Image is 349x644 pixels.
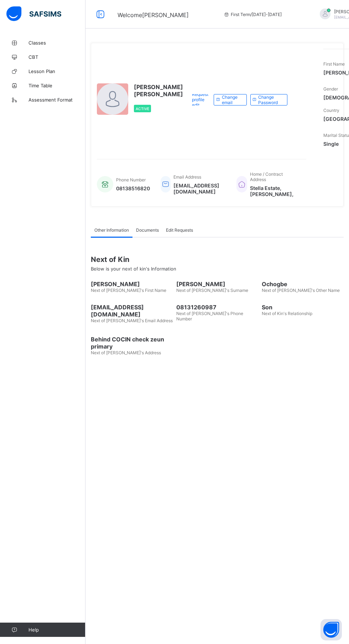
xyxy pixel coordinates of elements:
span: [EMAIL_ADDRESS][DOMAIN_NAME] [173,182,226,195]
span: Classes [28,40,85,46]
span: Son [262,304,344,311]
span: Next of [PERSON_NAME]'s First Name [91,288,166,293]
span: 08138516820 [116,185,150,191]
span: Active [136,107,149,111]
span: Next of [PERSON_NAME]'s Surname [176,288,248,293]
span: Assessment Format [28,97,85,103]
span: Welcome [PERSON_NAME] [118,11,189,19]
span: Behind COCIN check zeun primary [91,336,173,350]
span: Home / Contract Address [250,171,283,182]
span: Request profile edit [192,92,208,108]
span: Next of [PERSON_NAME]'s Other Name [262,288,340,293]
span: Next of Kin's Relationship [262,311,312,316]
span: Ochogbe [262,280,344,288]
span: Next of [PERSON_NAME]'s Address [91,350,161,355]
span: Next of Kin [91,255,344,264]
span: Time Table [28,83,85,88]
span: Edit Requests [166,227,193,233]
button: Open asap [321,619,342,640]
span: Help [28,627,85,633]
span: Stella Estate, [PERSON_NAME], [250,185,299,197]
span: Email Address [173,174,201,180]
span: First Name [323,61,345,67]
span: Next of [PERSON_NAME]'s Email Address [91,318,173,323]
span: CBT [28,54,85,60]
span: Country [323,108,339,113]
span: Next of [PERSON_NAME]'s Phone Number [176,311,243,321]
span: Lesson Plan [28,68,85,74]
span: Change email [222,94,241,105]
img: safsims [6,6,61,21]
span: Gender [323,86,338,92]
span: Other Information [94,227,129,233]
span: session/term information [224,12,282,17]
span: Phone Number [116,177,146,182]
span: 08131260987 [176,304,258,311]
span: Below is your next of kin's Information [91,266,176,272]
span: Documents [136,227,159,233]
span: [PERSON_NAME] [176,280,258,288]
span: [EMAIL_ADDRESS][DOMAIN_NAME] [91,304,173,318]
span: Change Password [258,94,282,105]
span: [PERSON_NAME] [91,280,173,288]
span: [PERSON_NAME] [PERSON_NAME] [134,83,183,98]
